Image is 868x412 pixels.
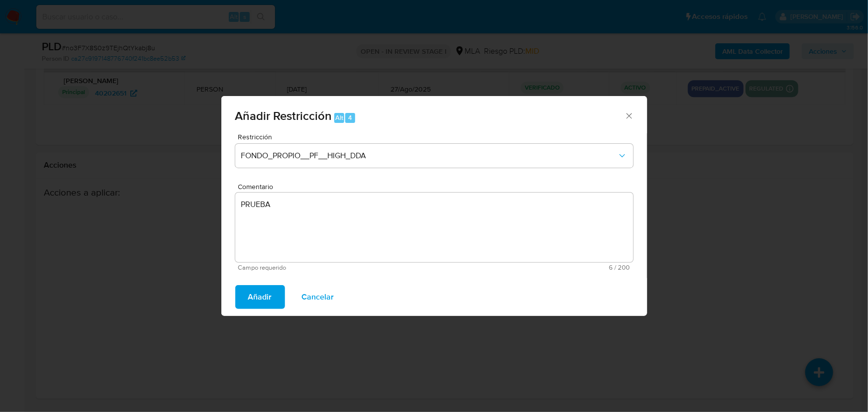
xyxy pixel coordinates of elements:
[238,133,636,140] span: Restricción
[238,264,434,271] span: Campo requerido
[434,264,630,271] span: Máximo 200 caracteres
[235,144,633,168] button: Restriction
[248,286,272,308] span: Añadir
[335,113,343,122] span: Alt
[348,113,352,122] span: 4
[241,151,617,161] span: FONDO_PROPIO__PF__HIGH_DDA
[624,111,633,120] button: Cerrar ventana
[235,107,332,124] span: Añadir Restricción
[235,285,285,309] button: Añadir
[289,285,347,309] button: Cancelar
[238,183,636,191] span: Comentario
[302,286,334,308] span: Cancelar
[235,193,633,262] textarea: PRUEBA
